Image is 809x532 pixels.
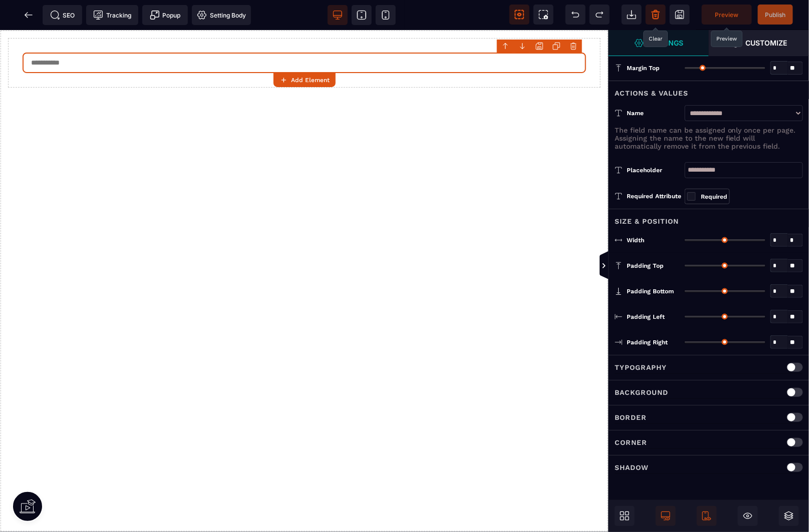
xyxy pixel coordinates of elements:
span: Open Import Webpage [622,5,642,25]
span: Open Sub Layers [779,506,799,526]
span: View mobile [376,5,396,25]
div: Required [701,192,727,202]
span: Padding Top [627,262,664,270]
span: Screenshot [533,5,554,25]
span: Create Alert Modal [142,5,188,25]
span: Padding Bottom [627,287,674,295]
strong: Add Element [291,77,330,84]
p: The field name can be assigned only once per page. Assigning the name to the new field will autom... [615,126,803,150]
span: Width [627,236,644,244]
span: Publish [765,11,786,19]
span: Margin Top [627,64,660,72]
span: Padding Right [627,338,668,346]
span: Is Show Mobile [697,506,717,526]
span: View desktop [328,5,348,25]
span: Undo [566,5,586,25]
div: Size & Position [609,209,809,227]
span: Tracking code [86,5,138,25]
div: Actions & Values [609,81,809,99]
span: Toggle Views [609,251,619,281]
span: Is Show Desktop [656,506,676,526]
div: Required Attribute [615,190,685,202]
div: Placeholder [627,165,680,175]
span: Tracking [93,10,131,20]
span: Popup [150,10,181,20]
span: Open Blocks [615,506,635,526]
span: Open Style Manager [609,30,709,56]
span: View tablet [352,5,372,25]
span: Favicon [192,5,251,25]
p: Typography [615,361,667,373]
span: Open Style Manager [709,30,809,56]
span: Preview [702,5,752,25]
span: Redo [590,5,610,25]
span: SEO [50,10,75,20]
span: Name [627,109,644,117]
span: Cmd Hidden Block [738,506,758,526]
span: Save [670,5,690,25]
span: Back [19,5,39,25]
span: Seo meta data [43,5,82,25]
p: Shadow [615,461,649,473]
span: Save [758,5,793,25]
p: Corner [615,436,647,448]
p: Border [615,411,647,423]
span: Padding Left [627,313,665,321]
strong: Customize [746,39,787,47]
span: View components [509,5,529,25]
span: Setting Body [197,10,246,20]
span: Preview [715,11,739,19]
p: Background [615,386,668,398]
span: Clear [646,5,666,25]
button: Add Element [274,73,336,87]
